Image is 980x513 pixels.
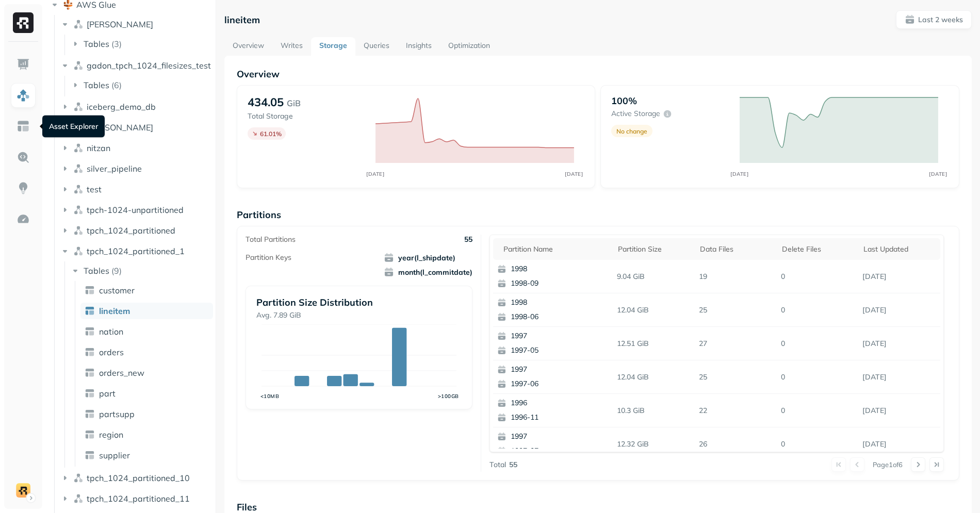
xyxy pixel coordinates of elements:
[777,268,859,286] p: 0
[272,37,311,56] a: Writes
[873,460,903,469] p: Page 1 of 6
[493,394,615,427] button: 19961996-11
[87,143,110,153] span: nitzan
[80,447,213,464] a: supplier
[616,127,647,135] p: No change
[87,102,156,112] span: iceberg_demo_db
[237,68,959,80] p: Overview
[398,37,440,56] a: Insights
[511,331,611,341] p: 1997
[70,77,213,93] button: Tables(6)
[611,95,637,107] p: 100%
[73,102,84,112] img: namespace
[70,262,213,279] button: Tables(9)
[224,37,272,56] a: Overview
[87,473,190,483] span: tpch_1024_partitioned_10
[695,301,777,319] p: 25
[565,171,583,177] tspan: [DATE]
[84,80,109,90] span: Tables
[85,326,95,337] img: table
[60,98,212,115] button: iceberg_demo_db
[224,14,260,26] p: lineitem
[511,412,611,423] p: 1996-11
[618,244,690,254] div: Partition size
[99,285,135,295] span: customer
[84,266,109,276] span: Tables
[777,335,859,353] p: 0
[777,368,859,386] p: 0
[99,429,123,440] span: region
[613,301,695,319] p: 12.04 GiB
[858,301,940,319] p: Sep 17, 2025
[85,450,95,460] img: table
[16,483,30,498] img: demo
[80,365,213,381] a: orders_new
[929,171,948,177] tspan: [DATE]
[17,212,30,226] img: Optimization
[511,312,611,322] p: 1998-06
[111,266,122,276] p: ( 9 )
[256,296,462,308] p: Partition Size Distribution
[918,15,963,25] p: Last 2 weeks
[493,360,615,393] button: 19971997-06
[695,402,777,420] p: 22
[464,235,472,244] p: 55
[493,427,615,460] button: 19971997-07
[80,426,213,443] a: region
[85,429,95,440] img: table
[613,368,695,386] p: 12.04 GiB
[493,327,615,360] button: 19971997-05
[60,202,212,218] button: tpch-1024-unpartitioned
[237,501,959,513] p: Files
[60,243,212,259] button: tpch_1024_partitioned_1
[60,119,212,136] button: [PERSON_NAME]
[80,303,213,319] a: lineitem
[73,143,84,153] img: namespace
[99,388,116,399] span: part
[511,297,611,308] p: 1998
[73,60,84,71] img: namespace
[87,246,185,256] span: tpch_1024_partitioned_1
[613,335,695,353] p: 12.51 GiB
[60,490,212,507] button: tpch_1024_partitioned_11
[437,393,459,400] tspan: >100GB
[80,282,213,299] a: customer
[80,344,213,360] a: orders
[17,181,30,195] img: Insights
[777,402,859,420] p: 0
[248,111,366,121] p: Total Storage
[260,393,279,400] tspan: <10MB
[489,460,506,470] p: Total
[17,58,30,71] img: Dashboard
[73,163,84,174] img: namespace
[511,379,611,389] p: 1997-06
[896,10,972,29] button: Last 2 weeks
[17,151,30,164] img: Query Explorer
[73,205,84,215] img: namespace
[256,310,462,320] p: Avg. 7.89 GiB
[511,446,611,456] p: 1997-07
[73,246,84,256] img: namespace
[87,184,102,194] span: test
[248,95,284,109] p: 434.05
[511,365,611,375] p: 1997
[384,253,472,263] span: year(l_shipdate)
[87,19,153,29] span: [PERSON_NAME]
[246,235,296,244] p: Total Partitions
[85,306,95,316] img: table
[493,293,615,326] button: 19981998-06
[367,171,385,177] tspan: [DATE]
[695,268,777,286] p: 19
[87,493,190,504] span: tpch_1024_partitioned_11
[858,268,940,286] p: Sep 17, 2025
[111,39,122,49] p: ( 3 )
[73,473,84,483] img: namespace
[613,435,695,453] p: 12.32 GiB
[700,244,772,254] div: Data Files
[85,409,95,419] img: table
[60,181,212,197] button: test
[84,39,109,49] span: Tables
[858,435,940,453] p: Sep 17, 2025
[60,160,212,177] button: silver_pipeline
[695,335,777,353] p: 27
